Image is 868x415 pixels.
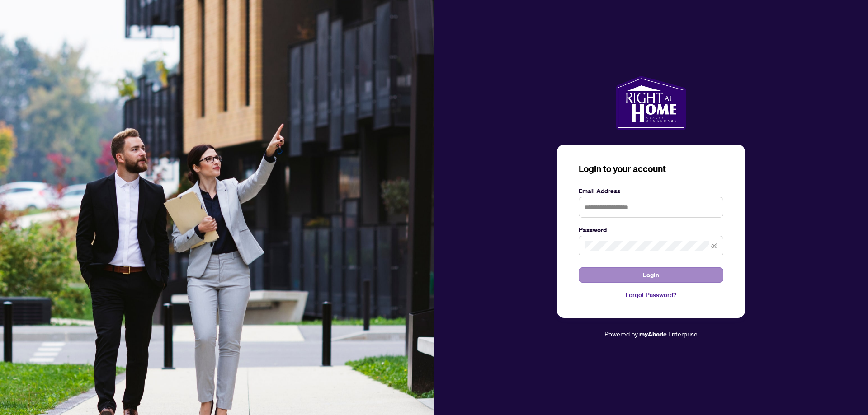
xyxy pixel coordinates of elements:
[579,225,723,235] label: Password
[643,268,659,282] span: Login
[604,330,638,338] span: Powered by
[579,267,723,283] button: Login
[668,330,698,338] span: Enterprise
[711,243,717,249] span: eye-invisible
[579,163,723,175] h3: Login to your account
[616,76,686,130] img: ma-logo
[579,186,723,196] label: Email Address
[639,329,667,339] a: myAbode
[579,290,723,300] a: Forgot Password?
